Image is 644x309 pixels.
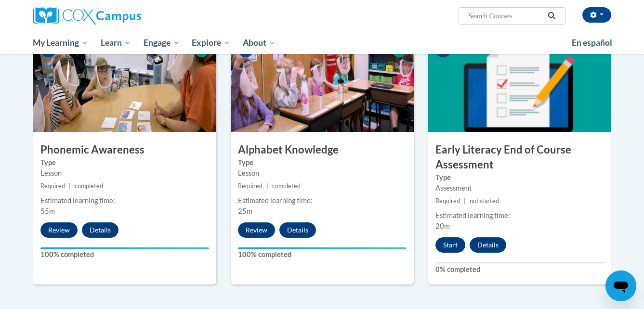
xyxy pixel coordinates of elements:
[101,37,131,49] span: Learn
[428,36,611,132] img: Course Image
[94,32,137,54] a: Learn
[192,37,230,49] span: Explore
[279,222,316,238] button: Details
[435,222,450,230] span: 20m
[464,197,466,205] span: |
[69,182,71,190] span: |
[238,222,275,238] button: Review
[137,32,186,54] a: Engage
[144,37,180,49] span: Engage
[33,142,216,157] h3: Phonemic Awareness
[238,195,407,206] div: Estimated learning time:
[238,249,407,260] label: 100% completed
[238,247,407,249] div: Your progress
[33,36,216,132] img: Course Image
[470,197,499,205] span: not started
[243,37,276,49] span: About
[40,222,78,238] button: Review
[582,7,611,23] button: Account Settings
[238,157,407,168] label: Type
[75,182,103,190] span: completed
[272,182,301,190] span: completed
[185,32,237,54] a: Explore
[231,142,414,157] h3: Alphabet Knowledge
[428,142,611,172] h3: Early Literacy End of Course Assessment
[82,222,118,238] button: Details
[40,182,65,190] span: Required
[238,168,407,179] div: Lesson
[237,32,282,54] a: About
[605,270,636,301] iframe: Button to launch messaging window
[435,237,465,253] button: Start
[435,264,604,275] label: 0% completed
[435,197,460,205] span: Required
[266,182,268,190] span: |
[238,182,263,190] span: Required
[231,36,414,132] img: Course Image
[40,157,209,168] label: Type
[572,38,612,48] span: En español
[467,10,544,22] input: Search Courses
[238,207,252,215] span: 25m
[435,183,604,193] div: Assessment
[40,168,209,179] div: Lesson
[40,247,209,249] div: Your progress
[33,7,141,25] img: Cox Campus
[33,7,216,25] a: Cox Campus
[33,37,88,49] span: My Learning
[470,237,506,253] button: Details
[40,207,55,215] span: 55m
[40,195,209,206] div: Estimated learning time:
[544,10,559,22] button: Search
[19,32,626,54] div: Main menu
[40,249,209,260] label: 100% completed
[435,172,604,183] label: Type
[435,210,604,221] div: Estimated learning time:
[27,32,95,54] a: My Learning
[565,33,618,53] a: En español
